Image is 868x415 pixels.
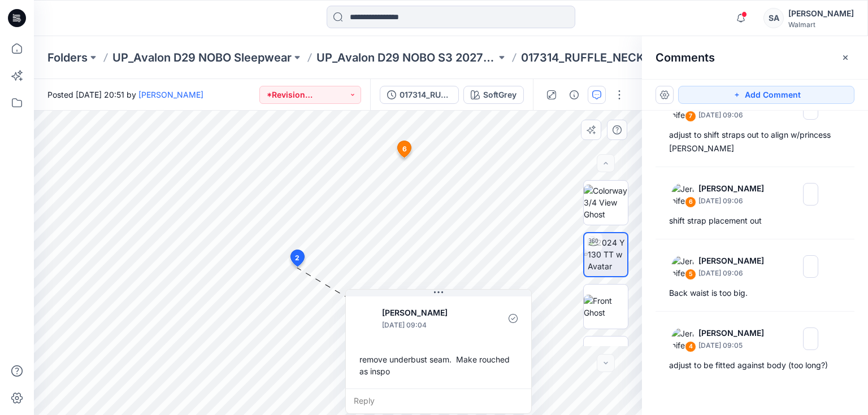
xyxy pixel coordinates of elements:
img: Front Ghost [584,295,628,318]
p: [DATE] 09:06 [698,110,771,121]
a: Folders [47,50,88,65]
div: [PERSON_NAME] [788,7,854,20]
p: [PERSON_NAME] [698,254,771,268]
img: 2024 Y 130 TT w Avatar [588,237,627,272]
div: adjust to shift straps out to align w/princess [PERSON_NAME] [669,128,841,155]
div: 5 [685,269,696,280]
a: [PERSON_NAME] [138,90,203,99]
img: Jennifer Yerkes [671,183,694,206]
div: 7 [685,111,696,122]
span: Posted [DATE] 20:51 by [47,89,203,101]
div: SA [763,8,784,28]
span: 6 [402,144,407,154]
span: 2 [295,253,300,263]
a: UP_Avalon D29 NOBO S3 2027 Sleepwear [316,50,496,65]
button: SoftGrey [463,86,524,104]
p: [PERSON_NAME] [698,326,771,340]
div: Back waist is too big. [669,286,841,300]
div: shift strap placement out [669,214,841,228]
p: [DATE] 09:06 [698,195,771,207]
button: Add Comment [678,86,854,104]
h2: Comments [656,51,715,64]
div: adjust to be fitted against body (too long?) [669,359,841,372]
div: Reply [346,388,531,413]
button: Details [565,86,583,104]
div: 017314_RUFFLE_NECK_SLEEP_ROMPER [400,89,452,101]
p: [PERSON_NAME] [698,182,771,195]
p: 017314_RUFFLE_NECK_SLEEP_ROMPER [521,50,701,65]
p: [DATE] 09:06 [698,268,771,279]
p: [DATE] 09:04 [382,320,474,331]
img: Jennifer Yerkes [671,327,694,350]
div: Walmart [788,20,854,29]
div: SoftGrey [483,89,517,101]
p: [DATE] 09:05 [698,340,771,351]
div: 4 [685,341,696,352]
p: [PERSON_NAME] [382,306,474,320]
img: Jennifer Yerkes [355,307,377,330]
div: 6 [685,196,696,208]
div: remove underbust seam. Make rouched as inspo [355,349,522,382]
button: 017314_RUFFLE_NECK_SLEEP_ROMPER [380,86,459,104]
img: Colorway 3/4 View Ghost [584,185,628,220]
img: Jennifer Yerkes [671,255,694,278]
a: UP_Avalon D29 NOBO Sleepwear [112,50,292,65]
